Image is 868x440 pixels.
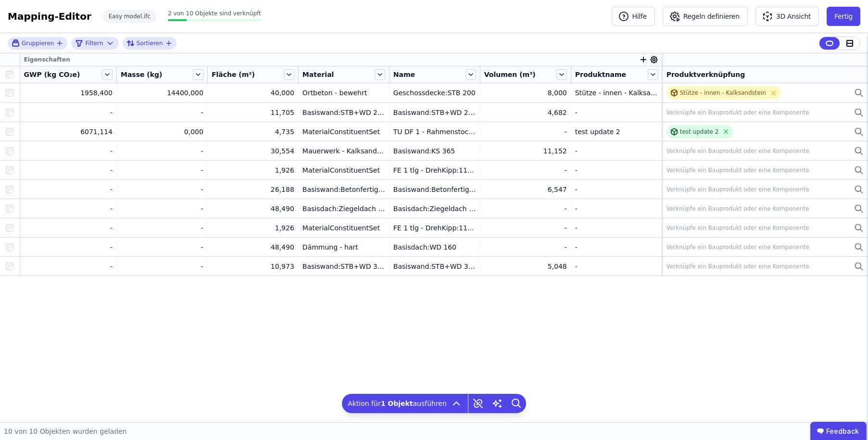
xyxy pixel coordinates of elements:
div: Basiswand:STB+WD 200+200 [302,108,385,117]
div: - [121,146,203,156]
div: 5,048 [484,262,567,271]
div: - [575,204,658,214]
div: 48,490 [212,242,294,252]
span: 2 von 10 Objekte sind verknüpft [168,10,261,17]
span: Volumen (m³) [484,70,536,79]
div: MaterialConstituentSet [302,223,385,233]
div: Mapping-Editor [8,10,91,23]
div: 6,547 [484,185,567,194]
div: Basiswand:Betonfertigteil 250 ohne Dämmeigenschaften [393,185,476,194]
button: Gruppieren [12,39,63,47]
div: test update 2 [680,128,719,136]
div: - [24,165,113,175]
div: Verknüpfe ein Bauprodukt oder eine Komponente [667,224,809,232]
div: - [121,108,203,117]
div: test update 2 [575,127,658,137]
div: MaterialConstituentSet [302,165,385,175]
span: Eigenschaften [24,56,70,63]
div: Basiswand:STB+WD 300+160 [393,262,476,271]
div: Basiswand:KS 365 [393,146,476,156]
div: - [121,242,203,252]
div: Basiswand:Betonfertigteil 250 ohne Dämmeigenschaften [302,185,385,194]
div: Basisdach:Ziegeldach 360 [302,204,385,214]
div: MaterialConstituentSet [302,127,385,137]
div: - [575,242,658,252]
button: Sortieren [126,38,173,49]
div: FE 1 tlg - DrehKipp:1100 x 1400 [393,165,476,175]
div: FE 1 tlg - DrehKipp:1100 x 1400 [393,223,476,233]
div: Stütze - innen - Kalksandstein [575,88,658,98]
button: Hilfe [612,7,655,26]
span: Filtern [85,39,103,47]
div: Basisdach:Ziegeldach 360 [393,204,476,214]
div: - [24,146,113,156]
div: - [484,204,567,214]
div: Easy model.ifc [103,10,156,23]
div: 4,682 [484,108,567,117]
div: 6071,114 [24,127,113,137]
div: Basisdach:WD 160 [393,242,476,252]
div: Verknüpfe ein Bauprodukt oder eine Komponente [667,243,809,251]
div: - [484,223,567,233]
div: 1,926 [212,165,294,175]
div: - [24,223,113,233]
div: Verknüpfe ein Bauprodukt oder eine Komponente [667,147,809,155]
div: - [484,165,567,175]
div: - [24,185,113,194]
span: Sortieren [137,39,163,47]
div: - [575,146,658,156]
div: 11,152 [484,146,567,156]
div: Geschossdecke:STB 200 [393,88,476,98]
div: 10,973 [212,262,294,271]
span: Aktion für ausführen [348,399,447,408]
div: 40,000 [212,88,294,98]
span: Name [393,70,415,79]
div: Mauerwerk - Kalksandstein [302,146,385,156]
button: 3D Ansicht [755,7,819,26]
div: - [575,223,658,233]
div: 14400,000 [121,88,203,98]
div: - [575,165,658,175]
div: - [121,185,203,194]
div: 4,735 [212,127,294,137]
div: - [24,262,113,271]
div: - [575,185,658,194]
div: Verknüpfe ein Bauprodukt oder eine Komponente [667,263,809,270]
div: Basiswand:STB+WD 200+200 [393,108,476,117]
div: - [24,204,113,214]
span: Material [302,70,334,79]
div: - [24,242,113,252]
div: Verknüpfe ein Bauprodukt oder eine Komponente [667,205,809,213]
div: Ortbeton - bewehrt [302,88,385,98]
div: - [484,242,567,252]
div: 11,705 [212,108,294,117]
div: Stütze - innen - Kalksandstein [680,89,766,97]
div: TU DF 1 - Rahmenstock flächenbündig:ML - 885 x 2135 [393,127,476,137]
div: Verknüpfe ein Bauprodukt oder eine Komponente [667,186,809,193]
span: Produktname [575,70,626,79]
div: - [24,108,113,117]
div: 48,490 [212,204,294,214]
div: 30,554 [212,146,294,156]
div: 0,000 [121,127,203,137]
div: Dämmung - hart [302,242,385,252]
div: - [121,204,203,214]
div: - [121,165,203,175]
div: 8,000 [484,88,567,98]
div: 1,926 [212,223,294,233]
b: 1 Objekt [381,400,413,407]
div: 26,188 [212,185,294,194]
div: Verknüpfe ein Bauprodukt oder eine Komponente [667,109,809,116]
span: GWP (kg CO₂e) [24,70,80,79]
span: Gruppieren [22,39,54,47]
div: 1958,400 [24,88,113,98]
div: - [575,108,658,117]
div: - [121,223,203,233]
span: Fläche (m²) [212,70,255,79]
button: Regeln definieren [663,7,748,26]
div: Basiswand:STB+WD 300+160 [302,262,385,271]
div: Verknüpfe ein Bauprodukt oder eine Komponente [667,166,809,174]
div: - [484,127,567,137]
button: Fertig [827,7,860,26]
span: Masse (kg) [121,70,163,79]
